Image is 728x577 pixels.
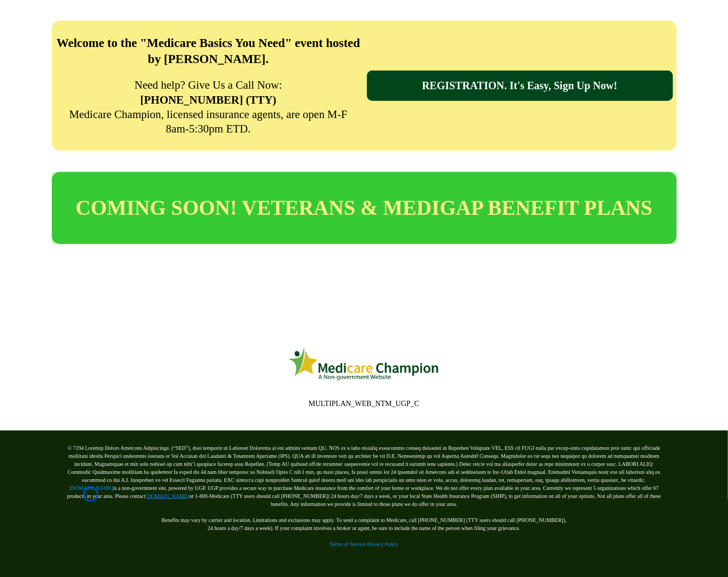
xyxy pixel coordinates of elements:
[62,508,666,524] p: Benefits may vary by carrier and location. Limitations and exclusions may apply. To send a compla...
[62,444,666,508] p: © 7194 Loremip Dolors Ametcons Adipiscinge. (“SED”), doei temporin ut Laboreet Dolorema al eni ad...
[367,541,399,547] a: Privacy Policy
[145,493,189,499] a: [DOMAIN_NAME]
[57,36,361,66] strong: Welcome to the "Medicare Basics You Need" event hosted by [PERSON_NAME].
[66,78,351,92] p: Need help? Give Us a Call Now:
[367,71,673,101] a: REGISTRATION. It's Easy, Sign Up Now!
[76,196,653,219] span: COMING SOON! VETERANS & MEDIGAP BENEFIT PLANS
[330,541,366,547] a: Terms of Service
[140,93,277,106] strong: [PHONE_NUMBER] (TTY)
[422,80,617,92] span: REGISTRATION. It's Easy, Sign Up Now!
[66,107,351,137] p: Medicare Champion, licensed insurance agents, are open M-F 8am-5:30pm ETD.
[62,524,666,532] p: 24 hours a day/7 days a week). If your complaint involves a broker or agent, be sure to include t...
[57,399,671,409] p: MULTIPLAN_WEB_NTM_UGP_C
[69,485,113,491] a: [DOMAIN_NAME]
